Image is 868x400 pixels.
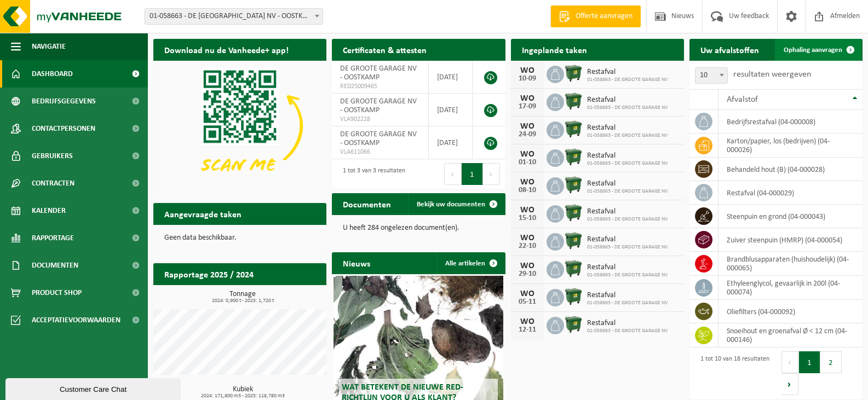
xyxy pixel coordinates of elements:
[587,244,668,251] span: 01-058663 - DE GROOTE GARAGE NV
[820,351,842,373] button: 2
[564,315,583,334] img: WB-1100-HPE-GN-01
[32,115,95,142] span: Contactpersonen
[587,179,668,188] span: Restafval
[564,64,583,83] img: WB-1100-HPE-GN-01
[564,287,583,306] img: WB-1100-HPE-GN-01
[516,215,538,222] div: 15-10
[340,115,419,124] span: VLA902228
[417,201,485,208] span: Bekijk uw documenten
[718,134,863,158] td: karton/papier, los (bedrijven) (04-000026)
[159,298,326,304] span: 2024: 0,900 t - 2025: 1,720 t
[564,92,583,111] img: WB-1100-HPE-GN-01
[153,203,252,224] h2: Aangevraagde taken
[695,67,728,84] span: 10
[483,163,500,185] button: Next
[429,94,473,126] td: [DATE]
[587,235,668,244] span: Restafval
[718,158,863,181] td: behandeld hout (B) (04-000028)
[164,234,315,242] p: Geen data beschikbaar.
[159,393,326,399] span: 2024: 171,800 m3 - 2025: 118,780 m3
[733,70,811,79] label: resultaten weergeven
[340,65,417,82] span: DE GROOTE GARAGE NV - OOSTKAMP
[550,5,641,27] a: Offerte aanvragen
[564,120,583,138] img: WB-1100-HPE-GN-01
[145,8,323,25] span: 01-058663 - DE GROOTE GARAGE NV - OOSTKAMP
[718,110,863,134] td: bedrijfsrestafval (04-000008)
[689,39,770,60] h2: Uw afvalstoffen
[332,39,438,60] h2: Certificaten & attesten
[564,259,583,278] img: WB-1100-HPE-GN-01
[799,351,820,373] button: 1
[587,68,668,77] span: Restafval
[718,300,863,323] td: oliefilters (04-000092)
[516,242,538,250] div: 22-10
[5,376,183,400] iframe: chat widget
[587,96,668,105] span: Restafval
[32,252,78,279] span: Documenten
[32,60,73,88] span: Dashboard
[781,351,799,373] button: Previous
[516,178,538,187] div: WO
[587,77,668,83] span: 01-058663 - DE GROOTE GARAGE NV
[516,66,538,75] div: WO
[332,193,402,215] h2: Documenten
[516,270,538,278] div: 29-10
[245,285,325,306] a: Bekijk rapportage
[516,317,538,326] div: WO
[718,205,863,228] td: steenpuin en grond (04-000043)
[718,252,863,276] td: brandblusapparaten (huishoudelijk) (04-000065)
[340,97,417,114] span: DE GROOTE GARAGE NV - OOSTKAMP
[564,176,583,194] img: WB-1100-HPE-GN-01
[145,9,323,24] span: 01-058663 - DE GROOTE GARAGE NV - OOSTKAMP
[32,279,82,306] span: Product Shop
[587,124,668,132] span: Restafval
[587,272,668,279] span: 01-058663 - DE GROOTE GARAGE NV
[695,350,769,396] div: 1 tot 10 van 18 resultaten
[32,142,73,170] span: Gebruikers
[32,197,66,224] span: Kalender
[32,88,96,115] span: Bedrijfsgegevens
[153,263,265,285] h2: Rapportage 2025 / 2024
[32,224,74,252] span: Rapportage
[516,234,538,242] div: WO
[587,319,668,328] span: Restafval
[408,193,504,215] a: Bekijk uw documenten
[587,160,668,167] span: 01-058663 - DE GROOTE GARAGE NV
[337,162,405,186] div: 1 tot 3 van 3 resultaten
[587,207,668,216] span: Restafval
[516,122,538,131] div: WO
[695,68,727,83] span: 10
[718,181,863,205] td: restafval (04-000029)
[718,228,863,252] td: zuiver steenpuin (HMRP) (04-000054)
[516,94,538,103] div: WO
[444,163,462,185] button: Previous
[429,126,473,159] td: [DATE]
[727,95,758,104] span: Afvalstof
[462,163,483,185] button: 1
[516,103,538,111] div: 17-09
[587,300,668,306] span: 01-058663 - DE GROOTE GARAGE NV
[587,132,668,139] span: 01-058663 - DE GROOTE GARAGE NV
[516,75,538,83] div: 10-09
[340,82,419,91] span: RED25009465
[784,47,842,54] span: Ophaling aanvragen
[340,148,419,156] span: VLA611066
[516,298,538,306] div: 05-11
[564,231,583,250] img: WB-1100-HPE-GN-01
[516,187,538,194] div: 08-10
[516,289,538,298] div: WO
[153,39,300,60] h2: Download nu de Vanheede+ app!
[516,159,538,166] div: 01-10
[587,105,668,111] span: 01-058663 - DE GROOTE GARAGE NV
[587,188,668,195] span: 01-058663 - DE GROOTE GARAGE NV
[511,39,598,60] h2: Ingeplande taken
[516,131,538,138] div: 24-09
[429,61,473,94] td: [DATE]
[436,252,504,274] a: Alle artikelen
[775,39,861,61] a: Ophaling aanvragen
[587,328,668,334] span: 01-058663 - DE GROOTE GARAGE NV
[587,216,668,223] span: 01-058663 - DE GROOTE GARAGE NV
[718,323,863,347] td: snoeihout en groenafval Ø < 12 cm (04-000146)
[32,33,66,60] span: Navigatie
[781,373,798,395] button: Next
